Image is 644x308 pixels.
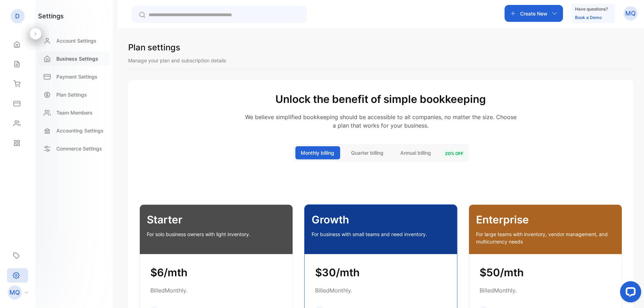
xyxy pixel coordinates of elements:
[56,55,98,62] p: Business Settings
[38,11,64,21] h1: settings
[56,145,102,152] p: Commerce Settings
[10,288,20,297] p: MQ
[38,51,110,66] a: Business Settings
[351,149,384,156] span: Quarter billing
[480,286,611,295] p: Billed Monthly .
[443,150,467,157] span: 20 % off
[346,146,389,159] button: Quarter billing
[150,265,282,281] h1: $6/mth
[38,69,110,84] a: Payment Settings
[614,278,644,308] iframe: LiveChat chat widget
[56,109,93,116] p: Team Members
[38,33,110,48] a: Account Settings
[315,265,447,281] h1: $30/mth
[312,230,450,238] p: For business with small teams and need inventory.
[315,286,447,295] p: Billed Monthly .
[56,127,104,134] p: Accounting Settings
[395,146,437,159] button: Annual billing
[575,15,602,20] a: Book a Demo
[626,9,636,18] p: MQ
[575,6,608,13] p: Have questions?
[401,149,431,156] span: Annual billing
[56,91,87,98] p: Plan Settings
[147,230,286,238] p: For solo business owners with light inventory.
[139,113,622,130] p: We believe simplified bookkeeping should be accessible to all companies, no matter the size. Choo...
[128,41,180,54] h1: Plan settings
[38,141,110,156] a: Commerce Settings
[150,286,282,295] p: Billed Monthly .
[520,10,548,17] p: Create New
[505,5,563,22] button: Create New
[56,37,96,44] p: Account Settings
[624,5,638,22] button: MQ
[480,265,611,281] h1: $50/mth
[476,230,615,245] p: For large teams with inventory, vendor management, and multicurrency needs
[15,12,20,21] p: D
[301,149,334,156] span: Monthly billing
[139,91,622,107] h2: Unlock the benefit of simple bookkeeping
[38,105,110,120] a: Team Members
[147,212,286,228] p: Starter
[38,87,110,102] a: Plan Settings
[56,73,98,80] p: Payment Settings
[312,212,450,228] p: Growth
[128,57,633,64] p: Manage your plan and subscription details
[295,146,340,159] button: Monthly billing
[476,212,615,228] p: Enterprise
[38,123,110,138] a: Accounting Settings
